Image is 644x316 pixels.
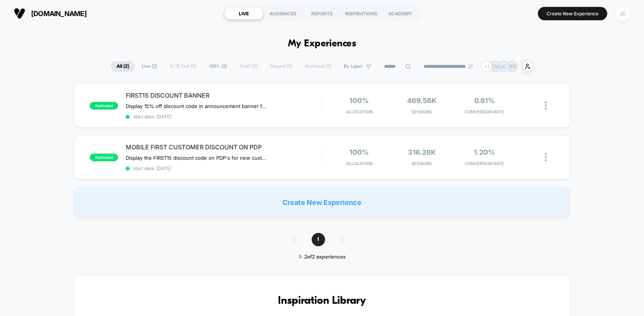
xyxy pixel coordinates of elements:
h3: Inspiration Library [97,295,547,307]
span: 100% ( 2 ) [204,61,233,72]
span: 100% [350,148,369,156]
span: CONVERSION RATE [455,161,514,166]
span: start date: [DATE] [126,114,322,120]
span: Live ( 2 ) [136,61,163,72]
span: 1.20% [474,148,495,156]
span: published [90,102,118,110]
div: AUDIENCES [263,7,302,20]
span: 100% [350,97,369,105]
button: [DOMAIN_NAME] [11,7,89,20]
div: ACADEMY [381,7,420,20]
div: INSPIRATIONS [342,7,381,20]
div: LIVE [224,7,263,20]
span: 1 [312,233,325,246]
p: CM [491,64,499,69]
div: Create New Experience [74,187,570,218]
span: FIRST15 DISCOUNT BANNER [126,92,322,99]
img: end [468,64,473,69]
p: JC [501,64,507,69]
span: start date: [DATE] [126,165,322,171]
button: JC [613,6,632,21]
span: Display 15% off discount code in announcement banner for all new customers [126,103,268,109]
span: CONVERSION RATE [455,109,514,115]
span: [DOMAIN_NAME] [31,10,87,18]
span: MOBILE FIRST CUSTOMER DISCOUNT ON PDP [126,143,322,151]
span: Allocation [346,109,373,115]
p: MN [508,64,516,69]
h1: My Experiences [288,38,356,49]
div: 1 - 2 of 2 experiences [285,254,359,260]
span: Sessions [393,161,451,166]
span: 316.28k [408,148,436,156]
span: Display the FIRST15 discount code on PDP's for new customers [126,155,268,161]
div: JC [615,6,630,21]
div: REPORTS [302,7,342,20]
img: close [545,102,547,110]
span: Sessions [393,109,451,115]
button: Create New Experience [538,7,607,20]
img: Visually logo [14,8,25,19]
span: Allocation [346,161,373,166]
img: close [545,153,547,161]
span: All ( 2 ) [111,61,135,72]
span: 0.81% [474,97,495,105]
span: By Label [344,64,362,69]
span: published [90,154,118,161]
div: + 1 [481,61,492,72]
span: 469.56k [407,97,437,105]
